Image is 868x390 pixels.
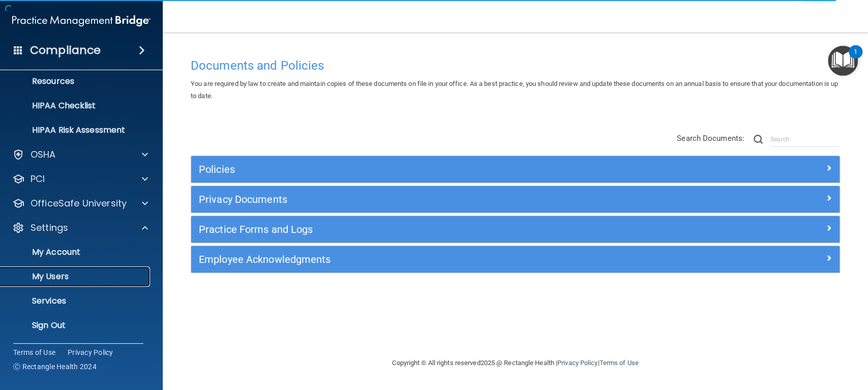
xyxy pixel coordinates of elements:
[199,251,832,267] a: Employee Acknowledgments
[30,43,101,57] h4: Compliance
[828,46,858,76] button: Open Resource Center, 1 new notification
[199,191,832,207] a: Privacy Documents
[7,296,145,306] p: Services
[31,173,45,185] p: PCI
[7,101,145,111] p: HIPAA Checklist
[191,59,840,72] h4: Documents and Policies
[199,194,670,205] h5: Privacy Documents
[12,148,148,161] a: OSHA
[12,197,148,209] a: OfficeSafe University
[692,318,856,358] iframe: Drift Widget Chat Controller
[7,76,145,86] p: Resources
[31,222,68,234] p: Settings
[854,52,857,65] div: 1
[12,222,148,234] a: Settings
[31,197,127,209] p: OfficeSafe University
[68,347,113,357] a: Privacy Policy
[7,320,145,331] p: Sign Out
[770,132,840,147] input: Search
[199,161,832,177] a: Policies
[677,134,744,143] span: Search Documents:
[199,224,670,235] h5: Practice Forms and Logs
[7,272,145,282] p: My Users
[31,148,56,161] p: OSHA
[599,359,638,367] a: Terms of Use
[13,347,55,357] a: Terms of Use
[330,347,701,379] div: Copyright © All rights reserved 2025 @ Rectangle Health | |
[557,359,597,367] a: Privacy Policy
[12,11,151,31] img: PMB logo
[7,247,145,257] p: My Account
[12,173,148,185] a: PCI
[191,80,838,100] span: You are required by law to create and maintain copies of these documents on file in your office. ...
[199,254,670,265] h5: Employee Acknowledgments
[13,362,97,372] span: Ⓒ Rectangle Health 2024
[754,135,763,144] img: ic-search.3b580494.png
[199,221,832,237] a: Practice Forms and Logs
[7,125,145,135] p: HIPAA Risk Assessment
[199,164,670,175] h5: Policies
